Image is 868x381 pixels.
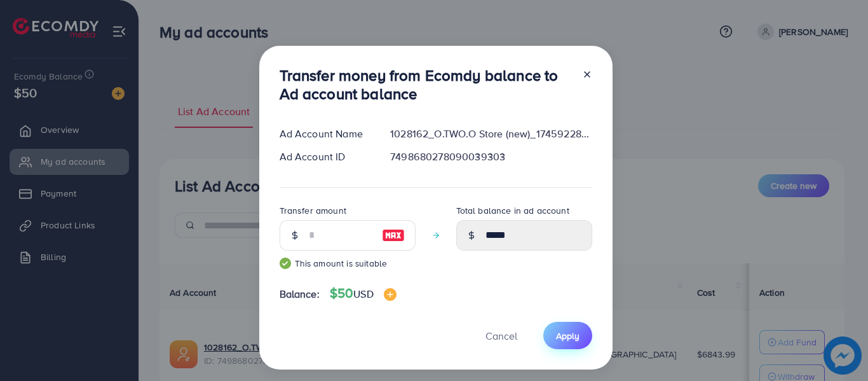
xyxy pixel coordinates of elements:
[280,258,291,269] img: guide
[543,322,592,349] button: Apply
[485,329,517,343] span: Cancel
[380,127,602,141] div: 1028162_O.TWO.O Store (new)_1745922898267
[280,257,416,270] small: This amount is suitable
[269,127,381,141] div: Ad Account Name
[380,149,602,164] div: 7498680278090039303
[384,288,397,301] img: image
[280,287,320,301] span: Balance:
[280,66,572,103] h3: Transfer money from Ecomdy balance to Ad account balance
[382,228,405,243] img: image
[353,287,373,301] span: USD
[556,329,580,342] span: Apply
[470,322,533,349] button: Cancel
[456,204,569,217] label: Total balance in ad account
[330,286,397,301] h4: $50
[269,149,381,164] div: Ad Account ID
[280,204,346,217] label: Transfer amount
